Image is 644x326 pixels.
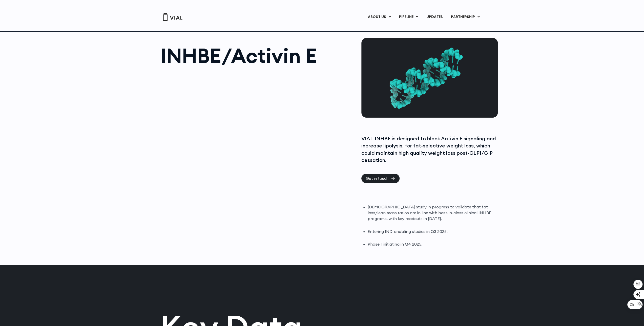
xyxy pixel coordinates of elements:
[361,174,400,183] a: Get in touch
[368,204,496,222] li: [DEMOGRAPHIC_DATA] study in progress to validate that fat loss/lean mass ratios are in line with ...
[422,13,446,21] a: UPDATES
[364,13,394,21] a: ABOUT USMenu Toggle
[447,13,484,21] a: PARTNERSHIPMenu Toggle
[368,229,496,234] li: Entering IND-enabling studies in Q3 2025.
[368,241,496,247] li: Phase I initiating in Q4 2025.
[395,13,422,21] a: PIPELINEMenu Toggle
[162,13,183,21] img: Vial Logo
[366,177,388,180] span: Get in touch
[361,135,496,164] div: VIAL-INHBE is designed to block Activin E signaling and increase lipolysis, for fat-selective wei...
[160,46,350,66] h1: INHBE/Activin E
